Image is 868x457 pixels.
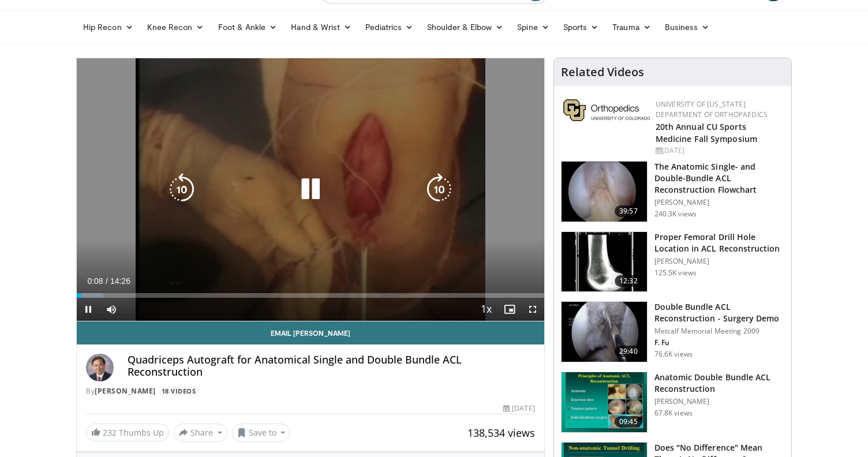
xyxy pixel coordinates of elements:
h4: Quadriceps Autograft for Anatomical Single and Double Bundle ACL Reconstruction [128,354,535,379]
img: Fu_0_3.png.150x105_q85_crop-smart_upscale.jpg [562,162,647,222]
span: 29:40 [615,346,642,357]
div: By [86,386,535,396]
a: 232 Thumbs Up [86,424,169,441]
button: Enable picture-in-picture mode [498,298,521,321]
button: Share [174,424,227,442]
h4: Related Videos [561,65,644,79]
a: 12:32 Proper Femoral Drill Hole Location in ACL Reconstruction [PERSON_NAME] 125.5K views [561,231,784,293]
a: Shoulder & Elbow [420,16,510,39]
p: [PERSON_NAME] [654,257,784,266]
h3: Double Bundle ACL Reconstruction - Surgery Demo [654,301,784,324]
h3: Anatomic Double Bundle ACL Reconstruction [654,372,784,395]
img: ffu_3.png.150x105_q85_crop-smart_upscale.jpg [562,302,647,362]
video-js: Video Player [77,58,544,321]
button: Save to [232,424,291,442]
a: Email [PERSON_NAME] [77,321,544,344]
span: 0:08 [87,276,103,286]
p: 67.8K views [654,409,693,418]
span: 39:57 [615,205,642,217]
a: Trauma [605,16,658,39]
p: [PERSON_NAME] [654,198,784,207]
p: 240.3K views [654,209,697,219]
a: Sports [556,16,606,39]
span: 14:26 [110,276,130,286]
img: Title_01_100001165_3.jpg.150x105_q85_crop-smart_upscale.jpg [562,232,647,292]
img: 38685_0000_3.png.150x105_q85_crop-smart_upscale.jpg [562,372,647,432]
div: Progress Bar [77,293,544,298]
a: Business [658,16,717,39]
div: [DATE] [656,145,782,156]
a: [PERSON_NAME] [95,386,156,396]
button: Pause [77,298,100,321]
h3: The Anatomic Single- and Double-Bundle ACL Reconstruction Flowchart [654,161,784,196]
img: 355603a8-37da-49b6-856f-e00d7e9307d3.png.150x105_q85_autocrop_double_scale_upscale_version-0.2.png [563,99,650,121]
div: [DATE] [503,403,534,414]
a: 39:57 The Anatomic Single- and Double-Bundle ACL Reconstruction Flowchart [PERSON_NAME] 240.3K views [561,161,784,222]
p: Metcalf Memorial Meeting 2009 [654,327,784,336]
img: Avatar [86,354,114,381]
a: 20th Annual CU Sports Medicine Fall Symposium [656,121,757,144]
a: Spine [510,16,556,39]
span: 232 [103,427,117,438]
h3: Proper Femoral Drill Hole Location in ACL Reconstruction [654,231,784,254]
a: 09:45 Anatomic Double Bundle ACL Reconstruction [PERSON_NAME] 67.8K views [561,372,784,433]
a: University of [US_STATE] Department of Orthopaedics [656,99,768,119]
a: Foot & Ankle [211,16,285,39]
button: Mute [100,298,123,321]
span: / [106,276,108,286]
p: 76.6K views [654,350,693,359]
a: Hand & Wrist [284,16,358,39]
a: 29:40 Double Bundle ACL Reconstruction - Surgery Demo Metcalf Memorial Meeting 2009 F. Fu 76.6K v... [561,301,784,362]
p: [PERSON_NAME] [654,397,784,406]
button: Playback Rate [475,298,498,321]
button: Fullscreen [521,298,544,321]
span: 09:45 [615,416,642,428]
p: F. Fu [654,338,784,347]
span: 138,534 views [467,426,535,440]
a: Hip Recon [76,16,140,39]
a: Pediatrics [358,16,420,39]
p: 125.5K views [654,268,697,278]
span: 12:32 [615,275,642,287]
a: 18 Videos [158,386,200,396]
a: Knee Recon [140,16,211,39]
